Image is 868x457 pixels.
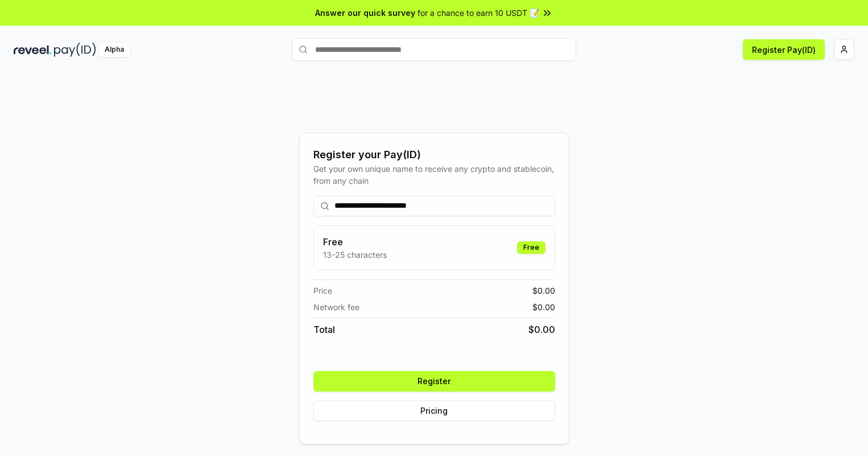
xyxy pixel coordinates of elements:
[313,301,359,313] span: Network fee
[313,323,335,336] span: Total
[517,241,545,254] div: Free
[323,249,387,261] p: 13-25 characters
[313,163,555,187] div: Get your own unique name to receive any crypto and stablecoin, from any chain
[418,7,539,19] span: for a chance to earn 10 USDT 📝
[313,285,332,297] span: Price
[743,39,825,60] button: Register Pay(ID)
[14,43,52,57] img: reveel_dark
[532,301,555,313] span: $ 0.00
[315,7,415,19] span: Answer our quick survey
[323,235,387,249] h3: Free
[532,285,555,297] span: $ 0.00
[98,43,130,57] div: Alpha
[54,43,96,57] img: pay_id
[313,147,555,163] div: Register your Pay(ID)
[528,323,555,336] span: $ 0.00
[313,371,555,392] button: Register
[313,401,555,421] button: Pricing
